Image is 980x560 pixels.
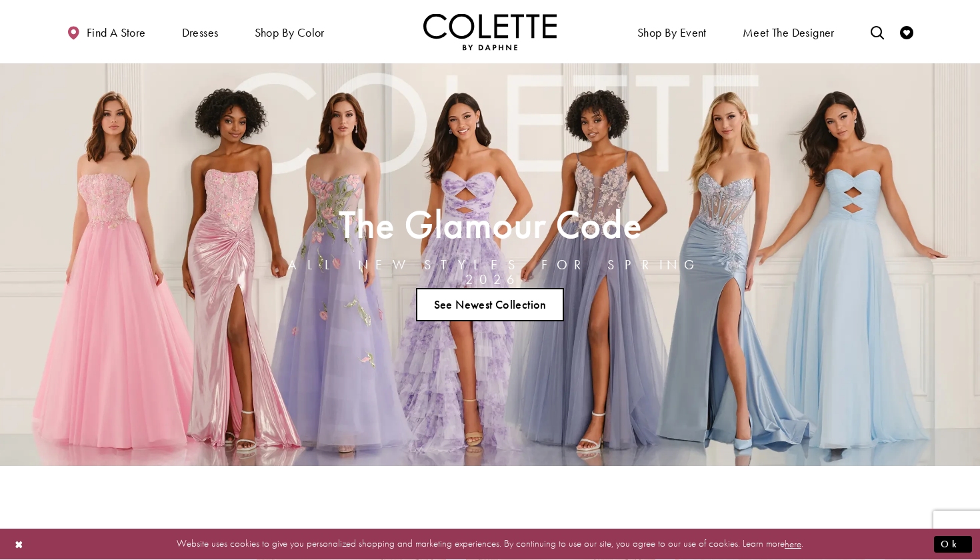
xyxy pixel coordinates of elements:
[87,26,146,39] span: Find a store
[743,26,835,39] span: Meet the designer
[785,537,801,551] a: here
[897,13,917,50] a: Check Wishlist
[251,13,328,50] span: Shop by color
[262,206,718,243] h2: The Glamour Code
[739,13,838,50] a: Meet the designer
[63,13,149,50] a: Find a store
[258,283,722,327] ul: Slider Links
[423,13,557,50] img: Colette by Daphne
[182,26,219,39] span: Dresses
[934,536,972,553] button: Submit Dialog
[179,13,222,50] span: Dresses
[96,535,884,553] p: Website uses cookies to give you personalized shopping and marketing experiences. By continuing t...
[416,288,564,321] a: See Newest Collection The Glamour Code ALL NEW STYLES FOR SPRING 2026
[637,26,707,39] span: Shop By Event
[8,533,31,556] button: Close Dialog
[423,13,557,50] a: Visit Home Page
[262,257,718,287] h4: ALL NEW STYLES FOR SPRING 2026
[255,26,325,39] span: Shop by color
[634,13,710,50] span: Shop By Event
[867,13,887,50] a: Toggle search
